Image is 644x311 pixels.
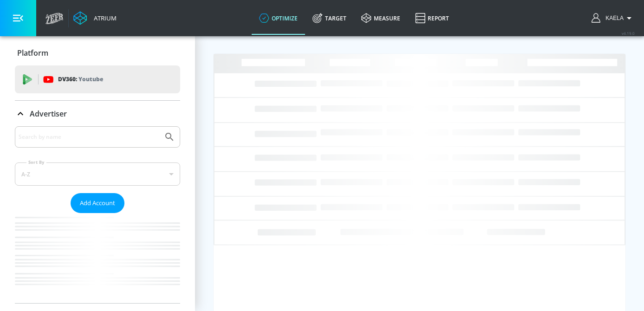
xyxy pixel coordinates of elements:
span: login as: kaela.richards@zefr.com [602,15,624,21]
span: Add Account [80,198,115,208]
p: Youtube [78,74,103,84]
button: Add Account [71,193,124,213]
div: Advertiser [15,101,180,127]
label: Sort By [26,159,46,165]
div: A-Z [15,162,180,186]
div: Advertiser [15,126,180,303]
button: Kaela [592,13,635,24]
p: DV360: [58,74,103,84]
span: v 4.19.0 [622,31,635,36]
nav: list of Advertiser [15,213,180,303]
p: Platform [17,48,48,58]
a: optimize [252,1,305,35]
a: Atrium [73,11,117,25]
p: Advertiser [30,109,67,119]
div: Platform [15,40,180,66]
div: Atrium [90,14,117,22]
a: Target [305,1,354,35]
input: Search by name [19,131,159,143]
a: Report [408,1,456,35]
div: DV360: Youtube [15,65,180,93]
a: measure [354,1,408,35]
